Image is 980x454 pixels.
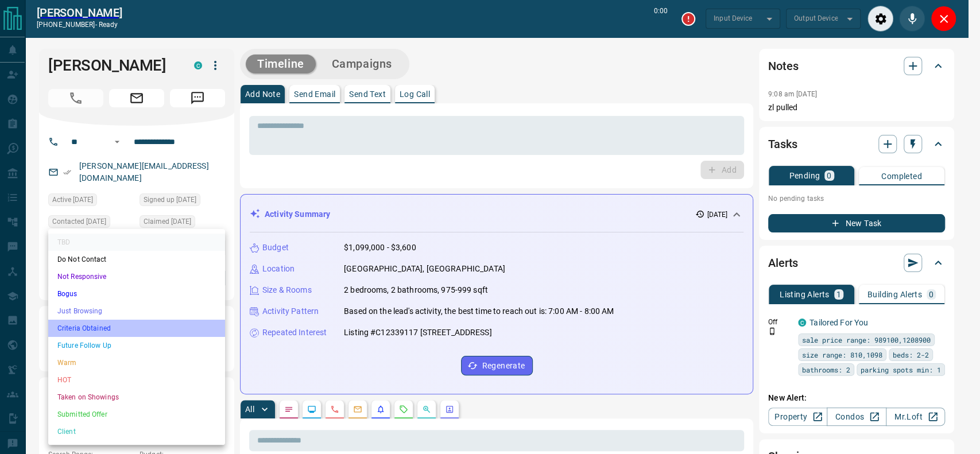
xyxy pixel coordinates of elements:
li: Warm [48,354,225,371]
li: Criteria Obtained [48,320,225,337]
li: Just Browsing [48,302,225,320]
li: HOT [48,371,225,389]
li: Client [48,423,225,440]
li: Do Not Contact [48,251,225,268]
li: Bogus [48,285,225,302]
li: Future Follow Up [48,337,225,354]
li: Taken on Showings [48,389,225,406]
li: Submitted Offer [48,406,225,423]
li: Not Responsive [48,268,225,285]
